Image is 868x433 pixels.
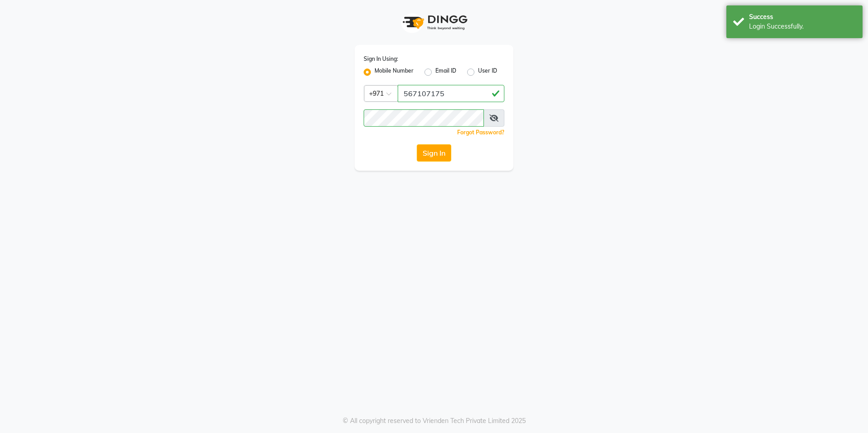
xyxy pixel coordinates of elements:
label: Sign In Using: [364,55,398,63]
div: Login Successfully. [749,22,856,31]
div: Success [749,12,856,22]
button: Sign In [417,144,451,162]
label: User ID [478,67,497,78]
img: logo1.svg [398,9,470,36]
input: Username [364,109,484,127]
label: Email ID [435,67,456,78]
a: Forgot Password? [457,129,504,136]
label: Mobile Number [375,67,414,78]
input: Username [398,85,504,102]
